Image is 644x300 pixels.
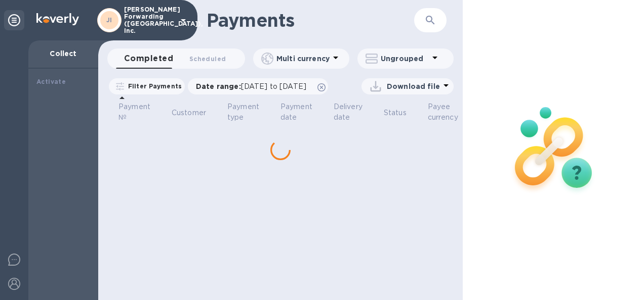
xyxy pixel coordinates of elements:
h1: Payments [207,10,398,31]
p: Payment date [280,102,312,123]
p: Payment № [118,102,150,123]
span: [DATE] to [DATE] [241,82,306,90]
p: Status [384,108,407,118]
span: Payment type [227,102,272,123]
span: Scheduled [189,54,226,64]
p: Customer [172,108,206,118]
span: Customer [172,108,219,118]
span: Delivery date [334,102,376,123]
span: Payment date [280,102,326,123]
p: [PERSON_NAME] Forwarding ([GEOGRAPHIC_DATA]), Inc. [124,6,175,34]
p: Ungrouped [381,54,429,64]
div: Date range:[DATE] to [DATE] [188,78,328,94]
span: Completed [124,52,173,66]
b: Activate [36,78,66,85]
span: Payee currency [428,102,471,123]
span: Status [384,108,420,118]
div: Unpin categories [4,10,24,30]
p: Delivery date [334,102,363,123]
p: Multi currency [276,54,330,64]
img: Logo [36,13,79,25]
p: Collect [36,48,90,59]
span: Payment № [118,102,164,123]
p: Filter Payments [124,82,182,90]
p: Payment type [227,102,259,123]
p: Download file [387,81,440,91]
p: Date range : [196,81,311,91]
p: Payee currency [428,102,458,123]
b: JI [106,16,112,24]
